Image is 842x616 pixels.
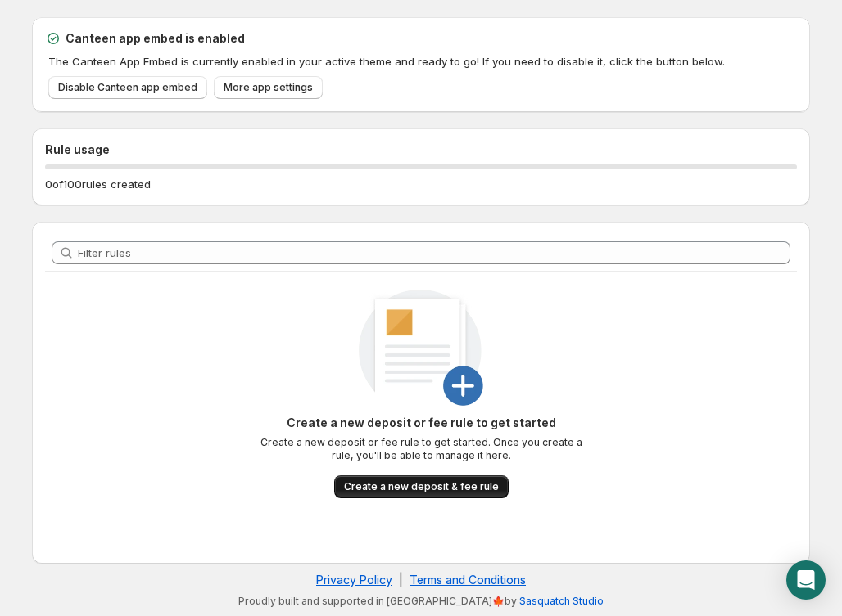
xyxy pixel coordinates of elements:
[48,53,797,70] p: The Canteen App Embed is currently enabled in your active theme and ready to go! If you need to d...
[399,573,403,587] span: |
[519,595,604,607] a: Sasquatch Studio
[344,480,499,493] span: Create a new deposit & fee rule
[48,76,207,99] a: Disable Canteen app embed
[334,475,509,498] button: Create a new deposit & fee rule
[257,436,585,462] p: Create a new deposit or fee rule to get started. Once you create a rule, you'll be able to manage...
[786,560,826,600] div: Open Intercom Messenger
[214,76,323,99] a: More app settings
[410,573,526,587] a: Terms and Conditions
[66,30,245,47] h2: Canteen app embed is enabled
[316,573,392,587] a: Privacy Policy
[78,241,790,264] input: Filter rules
[58,81,197,94] span: Disable Canteen app embed
[45,176,151,192] p: 0 of 100 rules created
[224,81,313,94] span: More app settings
[257,415,585,431] p: Create a new deposit or fee rule to get started
[45,142,797,158] h2: Rule usage
[40,595,802,608] p: Proudly built and supported in [GEOGRAPHIC_DATA]🍁by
